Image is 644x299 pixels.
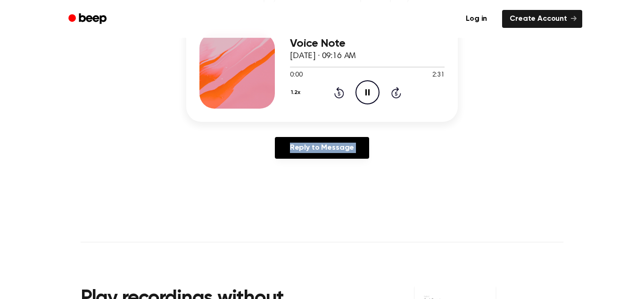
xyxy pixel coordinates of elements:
[502,10,582,28] a: Create Account
[275,137,369,159] a: Reply to Message
[290,37,445,50] h3: Voice Note
[290,70,302,80] span: 0:00
[290,52,356,60] span: [DATE] · 09:16 AM
[432,70,445,80] span: 2:31
[456,8,496,30] a: Log in
[290,85,304,101] button: 1.2x
[62,10,115,28] a: Beep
